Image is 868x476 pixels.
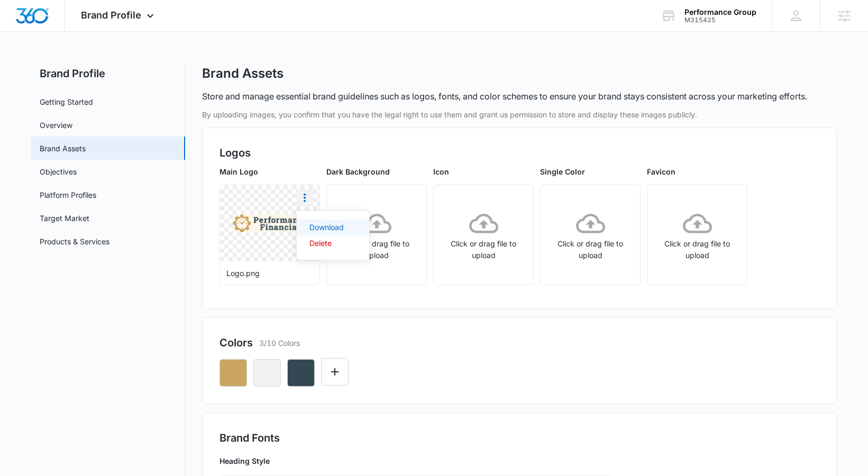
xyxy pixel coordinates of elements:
[309,219,357,235] a: Download
[297,235,369,251] button: Delete
[31,66,185,81] h2: Brand Profile
[434,185,533,285] span: Click or drag file to upload
[684,16,756,24] div: account id
[40,166,77,177] a: Objectives
[647,209,747,261] div: Click or drag file to upload
[81,10,141,21] span: Brand Profile
[327,209,426,261] div: Click or drag file to upload
[40,236,109,247] a: Products & Services
[202,66,284,81] h1: Brand Assets
[220,145,819,161] h2: Logos
[541,185,640,285] span: Click or drag file to upload
[40,96,93,107] a: Getting Started
[540,166,641,177] p: Single Color
[40,143,86,154] a: Brand Assets
[296,189,313,206] button: More
[297,219,369,235] button: Download
[541,209,640,261] div: Click or drag file to upload
[684,8,756,16] div: account name
[220,335,253,351] h2: Colors
[309,240,344,247] div: Delete
[327,185,426,285] span: Click or drag file to upload
[326,166,427,177] p: Dark Background
[309,224,344,231] div: Download
[647,185,747,285] span: Click or drag file to upload
[40,213,89,224] a: Target Market
[433,166,534,177] p: Icon
[226,268,313,279] p: Logo.png
[40,120,72,131] a: Overview
[321,358,349,386] button: Edit Color
[40,189,96,200] a: Platform Profiles
[233,214,307,233] img: User uploaded logo
[220,166,320,177] p: Main Logo
[259,337,300,349] p: 3/10 Colors
[647,166,747,177] p: Favicon
[202,109,837,120] p: By uploading images, you confirm that you have the legal right to use them and grant us permissio...
[202,90,807,103] p: Store and manage essential brand guidelines such as logos, fonts, and color schemes to ensure you...
[220,430,819,446] h2: Brand Fonts
[434,209,533,261] div: Click or drag file to upload
[220,455,612,466] p: Heading Style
